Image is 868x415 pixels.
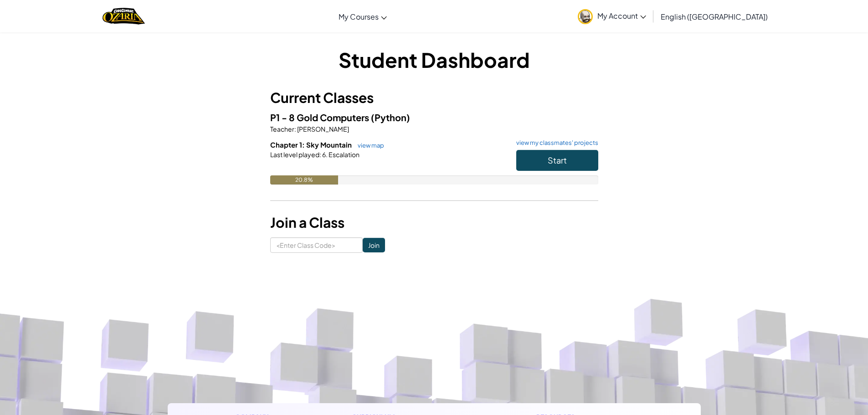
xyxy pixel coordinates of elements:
[516,150,598,171] button: Start
[296,125,349,133] span: [PERSON_NAME]
[270,175,339,184] div: 20.8%
[103,7,145,26] a: Ozaria by CodeCombat logo
[270,112,371,123] span: P1 - 8 Gold Computers
[328,150,360,159] span: Escalation
[334,4,391,29] a: My Courses
[270,212,598,233] h3: Join a Class
[353,142,384,149] a: view map
[294,125,296,133] span: :
[270,150,319,159] span: Last level played
[103,7,145,26] img: Home
[578,9,593,24] img: avatar
[573,2,651,31] a: My Account
[321,150,328,159] span: 6.
[270,237,363,253] input: <Enter Class Code>
[339,12,379,21] span: My Courses
[512,140,598,146] a: view my classmates' projects
[597,11,646,20] span: My Account
[548,155,567,165] span: Start
[656,4,772,29] a: English ([GEOGRAPHIC_DATA])
[270,140,353,149] span: Chapter 1: Sky Mountain
[319,150,321,159] span: :
[661,12,768,21] span: English ([GEOGRAPHIC_DATA])
[363,238,385,252] input: Join
[270,125,294,133] span: Teacher
[270,46,598,74] h1: Student Dashboard
[371,112,410,123] span: (Python)
[270,87,598,108] h3: Current Classes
